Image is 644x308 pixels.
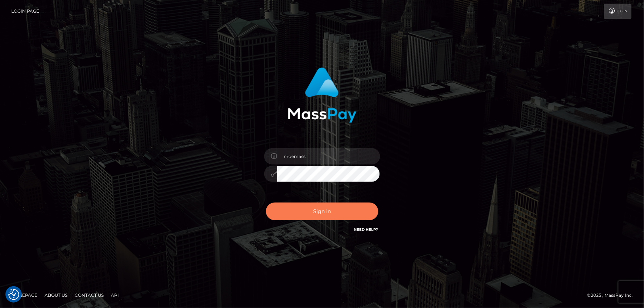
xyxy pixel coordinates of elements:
img: Revisit consent button [8,289,19,300]
a: Need Help? [354,227,378,232]
a: API [108,290,122,301]
a: Contact Us [72,290,107,301]
button: Consent Preferences [8,289,19,300]
a: Login [604,4,632,19]
a: Login Page [11,4,39,19]
img: MassPay Login [288,67,357,123]
input: Username... [277,148,380,165]
a: About Us [42,290,70,301]
a: Homepage [8,290,40,301]
button: Sign in [266,203,378,220]
div: © 2025 , MassPay Inc. [587,291,639,299]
